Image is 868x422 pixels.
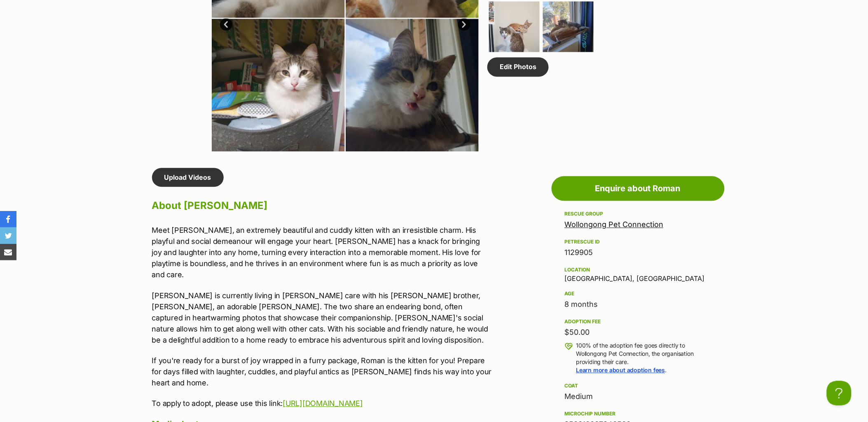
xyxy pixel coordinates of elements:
a: Learn more about adoption fees [576,367,665,374]
div: 8 months [565,299,711,311]
div: Age [565,291,711,297]
img: Photo of Roman [543,2,594,52]
a: [URL][DOMAIN_NAME] [283,399,363,408]
p: 100% of the adoption fee goes directly to Wollongong Pet Connection, the organisation providing t... [576,342,711,375]
div: Rescue group [565,211,711,218]
div: $50.00 [565,327,711,339]
h2: About [PERSON_NAME] [152,197,492,215]
div: Location [565,267,711,274]
div: Coat [565,383,711,390]
div: Adoption fee [565,319,711,325]
a: Prev [220,19,232,31]
div: Microchip number [565,411,711,417]
div: [GEOGRAPHIC_DATA], [GEOGRAPHIC_DATA] [565,265,711,283]
a: Enquire about Roman [552,176,725,201]
a: Upload Videos [152,168,224,187]
p: If you're ready for a burst of joy wrapped in a furry package, Roman is the kitten for you! Prepa... [152,355,492,389]
div: PetRescue ID [565,239,711,246]
p: Meet [PERSON_NAME], an extremely beautiful and cuddly kitten with an irresistible charm. His play... [152,225,492,281]
div: 1129905 [565,247,711,259]
div: Medium [565,391,711,403]
a: Wollongong Pet Connection [565,220,664,229]
iframe: Help Scout Beacon - Open [827,381,852,406]
a: Edit Photos [487,58,549,77]
p: To apply to adopt, please use this link: [152,398,492,409]
p: [PERSON_NAME] is currently living in [PERSON_NAME] care with his [PERSON_NAME] brother, [PERSON_N... [152,290,492,346]
a: Next [458,19,470,31]
img: Photo of Roman [489,2,540,52]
